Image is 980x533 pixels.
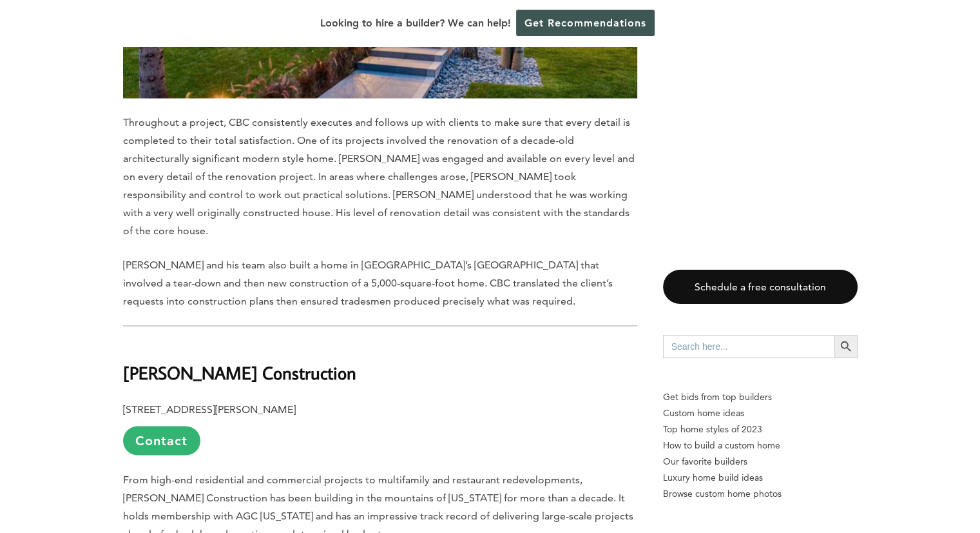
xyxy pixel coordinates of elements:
[123,116,635,237] span: Throughout a project, CBC consistently executes and follows up with clients to make sure that eve...
[663,270,858,304] a: Schedule a free consultation
[663,335,834,358] input: Search here...
[663,405,858,421] a: Custom home ideas
[663,486,858,502] a: Browse custom home photos
[123,361,356,383] b: [PERSON_NAME] Construction
[516,10,655,36] a: Get Recommendations
[663,389,858,405] p: Get bids from top builders
[663,470,858,486] a: Luxury home build ideas
[663,437,858,454] a: How to build a custom home
[663,454,858,470] a: Our favorite builders
[839,339,853,354] svg: Search
[733,441,965,518] iframe: Drift Widget Chat Controller
[123,258,613,307] span: [PERSON_NAME] and his team also built a home in [GEOGRAPHIC_DATA]’s [GEOGRAPHIC_DATA] that involv...
[123,403,296,415] b: [STREET_ADDRESS][PERSON_NAME]
[123,426,200,455] a: Contact
[663,421,858,437] a: Top home styles of 2023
